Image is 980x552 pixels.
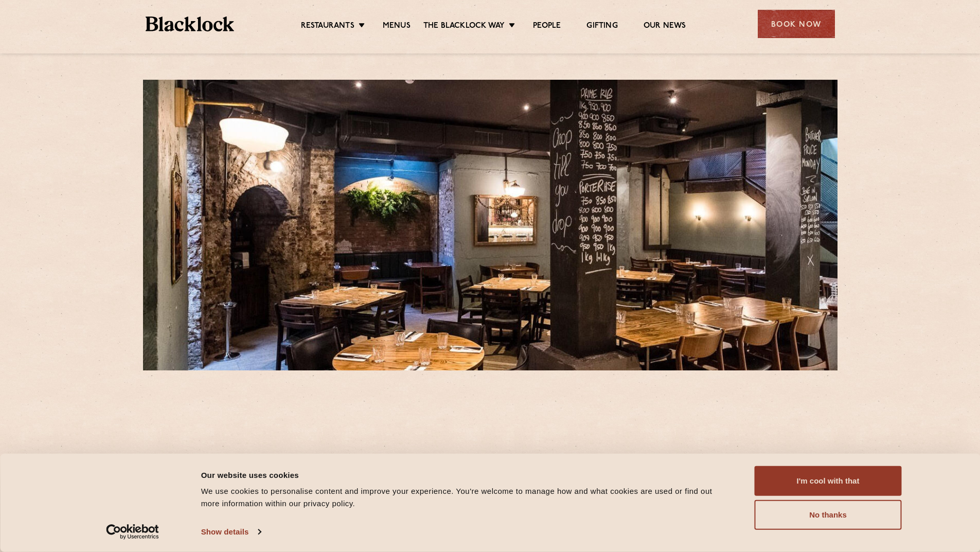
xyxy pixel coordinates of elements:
[146,16,235,31] img: BL_Textured_Logo-footer-cropped.svg
[533,21,561,32] a: People
[755,500,902,530] button: No thanks
[423,21,505,32] a: The Blacklock Way
[586,21,617,32] a: Gifting
[201,485,732,510] div: We use cookies to personalise content and improve your experience. You're welcome to manage how a...
[383,21,411,32] a: Menus
[87,524,177,540] a: Usercentrics Cookiebot - opens in a new window
[755,466,902,496] button: I'm cool with that
[201,469,732,481] div: Our website uses cookies
[758,10,835,38] div: Book Now
[644,21,686,32] a: Our News
[201,524,261,540] a: Show details
[301,21,354,32] a: Restaurants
